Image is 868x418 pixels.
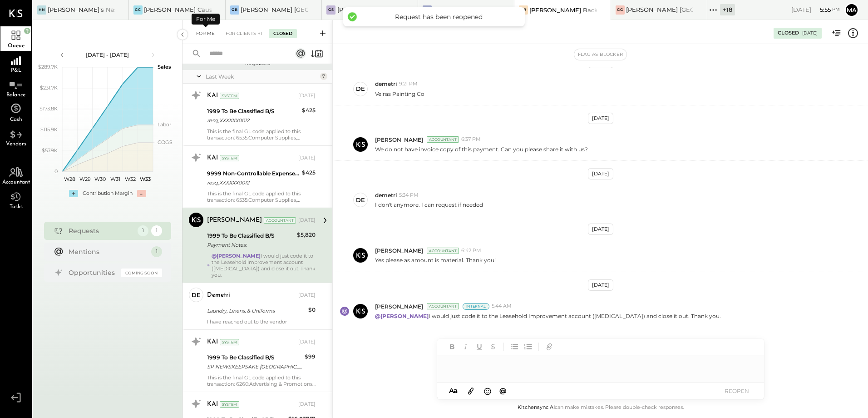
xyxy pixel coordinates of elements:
div: [DATE] - [DATE] [69,51,146,59]
div: 1999 To Be Classified B/S [207,107,299,116]
span: P&L [11,68,21,73]
div: $425 [302,168,316,177]
div: Closed [269,29,297,38]
div: demetri [207,291,230,300]
div: GC [133,5,143,15]
div: [DATE] [298,292,316,299]
div: - [137,190,146,197]
div: Last Week [206,73,318,80]
button: Add URL [543,341,555,353]
div: [PERSON_NAME] Causeway [144,5,211,14]
div: [DATE] [791,5,840,14]
button: @ [497,385,509,397]
span: Tasks [10,204,23,209]
p: We do not have invoice copy of this payment. Can you please share it with us? [375,145,588,153]
text: W32 [125,176,136,182]
span: 9:21 PM [399,80,418,88]
div: 1999 To Be Classified B/S [207,231,294,240]
div: Requests [187,60,328,67]
button: Unordered List [508,341,520,353]
span: 5:44 AM [492,303,512,310]
div: System [220,401,239,408]
div: Opportunities [69,268,117,277]
div: System [220,155,239,161]
div: [PERSON_NAME] Back Bay [529,6,597,15]
div: de [356,196,365,204]
div: Accountant [427,303,459,309]
div: [DATE] [298,401,316,408]
div: [DATE] [298,217,316,224]
div: 1999 To Be Classified B/S [207,353,302,362]
div: This is the final GL code applied to this transaction: 6535:Computer Supplies, Software & IT (sub... [207,190,316,203]
span: Cash [10,117,22,122]
div: 1 [138,225,148,236]
span: [PERSON_NAME] [375,303,423,310]
div: 9999 Non-Controllable Expenses:Other Income and Expenses:To Be Classified P&L [207,169,299,178]
text: W28 [64,176,75,182]
div: Mentions [69,247,147,256]
a: Balance [0,75,31,100]
p: I would just code it to the Leasehold Improvement account ([MEDICAL_DATA]) and close it out. Than... [375,312,721,320]
div: Closed [778,30,799,37]
button: Italic [460,341,472,353]
span: +1 [258,30,262,37]
span: [PERSON_NAME] [375,136,423,144]
a: Accountant [0,163,31,187]
p: Veiras Painting Co [375,90,424,98]
div: Laundry, Linens, & Uniforms [207,306,306,315]
div: 1 [151,246,162,257]
div: For Clients [221,29,267,38]
span: Balance [6,92,25,98]
div: Internal [463,303,489,310]
div: GB [230,5,239,15]
text: 0 [54,168,58,174]
a: P&L [0,51,31,75]
div: KAI [207,91,218,100]
div: KAI [207,400,218,409]
div: de [192,291,201,299]
span: Queue [8,43,25,49]
div: System [220,339,239,345]
div: + 18 [720,4,735,15]
button: Flag as Blocker [574,49,626,60]
div: 7 [320,73,327,80]
div: KAI [207,154,218,163]
a: Vendors [0,124,31,149]
p: Yes please as amount is material. Thank you! [375,256,496,264]
div: Payment Notes: [207,240,294,249]
strong: @[PERSON_NAME] [212,253,261,259]
span: demetri [375,80,397,88]
div: Contribution Margin [83,190,133,197]
div: [DATE] [588,224,613,235]
strong: @[PERSON_NAME] [375,313,429,319]
span: Accountant [2,179,30,185]
span: @ [499,386,507,395]
div: This is the final GL code applied to this transaction: 6535:Computer Supplies, Software & IT (sub... [207,128,316,141]
div: GB [519,5,528,15]
div: [PERSON_NAME] Downtown [433,5,500,14]
button: Underline [473,341,485,353]
div: Request has been reopened [361,13,516,21]
text: W30 [94,176,105,182]
span: [PERSON_NAME] [375,247,423,254]
a: Queue [0,26,31,51]
div: [DATE] [588,168,613,179]
div: [PERSON_NAME] [GEOGRAPHIC_DATA] [626,5,693,14]
div: $425 [302,106,316,115]
div: [DATE] [298,338,316,346]
div: [PERSON_NAME] Seaport [337,5,404,14]
span: 5:34 PM [399,192,419,199]
div: KAI [207,338,218,347]
div: Coming Soon [121,269,162,277]
div: resq,,XXXXXX0012 [207,178,299,187]
div: [DATE] [298,154,316,162]
button: Aa [446,386,461,396]
div: [DATE] [588,279,613,291]
button: REOPEN [719,385,755,397]
text: W33 [140,176,151,182]
text: $231.7K [40,85,58,91]
span: Vendors [6,141,26,147]
div: $0 [308,305,316,314]
text: W29 [79,176,90,182]
text: $289.7K [38,64,58,70]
